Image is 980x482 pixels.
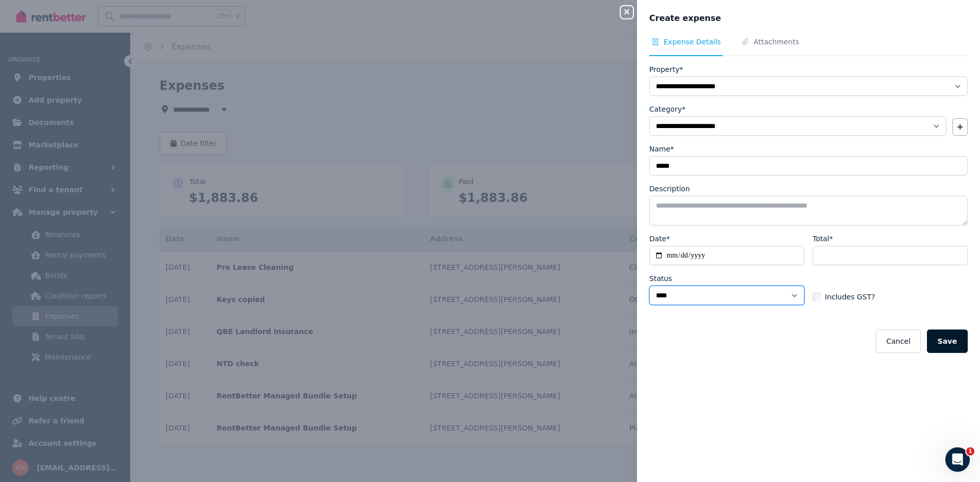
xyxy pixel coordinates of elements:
[813,234,833,244] label: Total*
[825,292,875,302] span: Includes GST?
[649,144,674,154] label: Name*
[813,293,821,301] input: Includes GST?
[927,329,968,353] button: Save
[649,37,968,56] nav: Tabs
[753,37,799,47] span: Attachments
[649,234,670,244] label: Date*
[649,104,685,114] label: Category*
[649,184,690,194] label: Description
[664,37,721,47] span: Expense Details
[876,329,920,353] button: Cancel
[966,447,974,455] span: 1
[945,447,970,472] iframe: Intercom live chat
[649,273,672,284] label: Status
[649,64,683,74] label: Property*
[649,12,721,24] span: Create expense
